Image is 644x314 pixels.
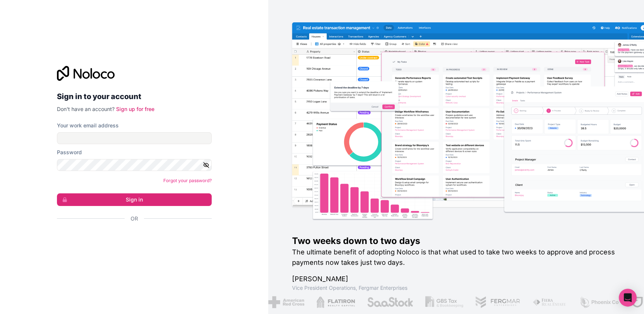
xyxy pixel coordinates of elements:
a: Sign up for free [116,106,154,112]
h1: Vice President Operations , Fergmar Enterprises [292,284,620,292]
img: /assets/phoenix-BREaitsQ.png [579,296,619,308]
button: Sign in [57,193,212,206]
iframe: Sign in with Google Button [53,231,209,247]
a: Forgot your password? [163,178,212,183]
img: /assets/saastock-C6Zbiodz.png [367,296,414,308]
span: Don't have an account? [57,106,115,112]
h2: The ultimate benefit of adopting Noloco is that what used to take two weeks to approve and proces... [292,247,620,268]
img: /assets/flatiron-C8eUkumj.png [316,296,355,308]
input: Email address [57,132,212,144]
h2: Sign in to your account [57,90,212,103]
img: /assets/fergmar-CudnrXN5.png [475,296,520,308]
img: /assets/fiera-fwj2N5v4.png [532,296,567,308]
img: /assets/american-red-cross-BAupjrZR.png [268,296,304,308]
span: Or [131,215,138,222]
img: /assets/gbstax-C-GtDUiK.png [425,296,463,308]
label: Your work email address [57,122,119,129]
h1: [PERSON_NAME] [292,274,620,284]
input: Password [57,159,212,171]
label: Password [57,149,82,156]
div: Open Intercom Messenger [619,289,637,307]
h1: Two weeks down to two days [292,235,620,247]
